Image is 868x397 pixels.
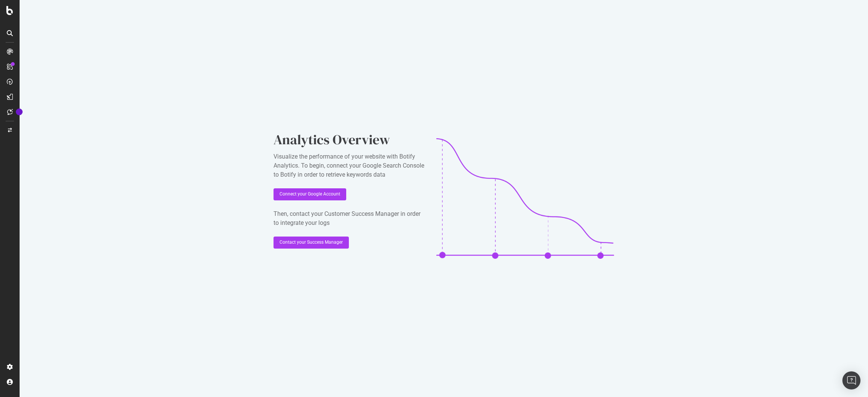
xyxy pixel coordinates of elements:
[274,209,424,228] div: Then, contact your Customer Success Manager in order to integrate your logs
[274,152,424,179] div: Visualize the performance of your website with Botify Analytics. To begin, connect your Google Se...
[280,239,343,246] div: Contact your Success Manager
[274,188,346,200] button: Connect your Google Account
[274,130,424,149] div: Analytics Overview
[842,371,860,389] div: Open Intercom Messenger
[436,138,614,259] img: CaL_T18e.png
[280,191,340,197] div: Connect your Google Account
[16,108,23,115] div: Tooltip anchor
[274,237,349,249] button: Contact your Success Manager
